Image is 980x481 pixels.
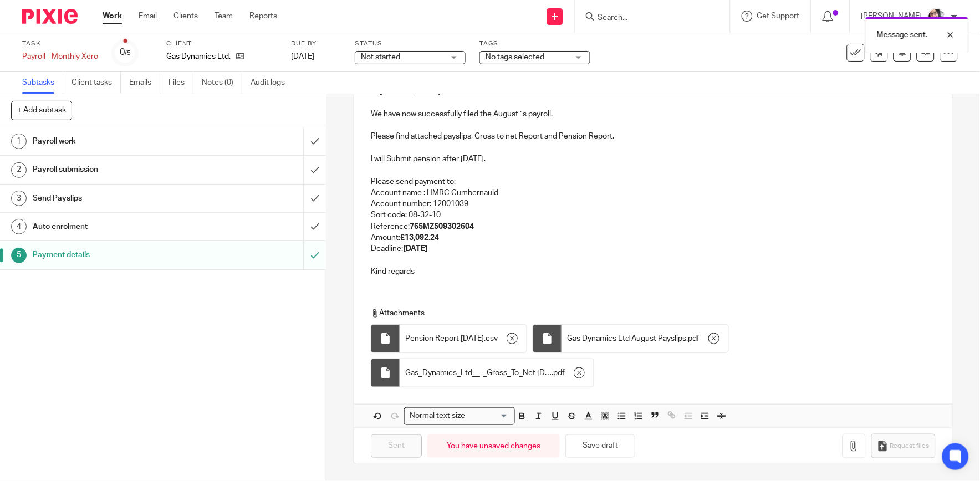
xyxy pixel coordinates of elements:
[103,11,122,22] a: Work
[11,134,27,149] div: 1
[468,410,508,422] input: Search for option
[371,266,935,277] p: Kind regards
[371,232,935,243] p: Amount:
[553,367,565,378] span: pdf
[400,234,439,242] strong: £13,092.24
[249,11,277,22] a: Reports
[169,72,193,94] a: Files
[486,53,544,61] span: No tags selected
[33,247,206,263] h1: Payment details
[403,245,428,253] strong: [DATE]
[890,442,930,451] span: Request files
[202,72,242,94] a: Notes (0)
[371,176,935,187] p: Please send payment to:
[405,367,552,378] span: Gas_Dynamics_Ltd__-_Gross_To_Net [DATE]
[125,50,131,56] small: /5
[11,101,72,120] button: + Add subtask
[11,191,27,206] div: 3
[11,162,27,178] div: 2
[291,53,314,60] span: [DATE]
[371,109,935,120] p: We have now successfully filed the August`s payroll.
[410,223,474,231] strong: 765MZ509302604
[371,243,935,254] p: Deadline:
[22,51,98,62] div: Payroll - Monthly Xero
[928,8,946,25] img: me%20(1).jpg
[361,53,400,61] span: Not started
[33,190,206,207] h1: Send Payslips
[166,51,231,62] p: Gas Dynamics Ltd.
[33,133,206,150] h1: Payroll work
[405,333,484,344] span: Pension Report [DATE]
[33,161,206,178] h1: Payroll submission
[251,72,293,94] a: Audit logs
[688,333,700,344] span: pdf
[11,219,27,234] div: 4
[400,359,594,387] div: .
[371,153,935,165] p: I will Submit pension after [DATE].
[22,72,63,94] a: Subtasks
[33,218,206,235] h1: Auto enrolment
[129,72,160,94] a: Emails
[371,221,935,232] p: Reference:
[871,434,936,459] button: Request files
[173,11,198,22] a: Clients
[166,39,277,48] label: Client
[877,29,927,40] p: Message sent.
[400,325,527,352] div: .
[120,46,131,59] div: 0
[355,39,466,48] label: Status
[567,333,686,344] span: Gas Dynamics Ltd August Payslips
[11,248,27,263] div: 5
[562,325,728,352] div: .
[22,39,98,48] label: Task
[72,72,121,94] a: Client tasks
[371,434,422,458] input: Sent
[215,11,233,22] a: Team
[404,407,515,424] div: Search for option
[371,209,935,221] p: Sort code: 08-32-10
[139,11,157,22] a: Email
[371,187,935,198] p: Account name : HMRC Cumbernauld
[371,308,919,319] p: Attachments
[371,131,935,142] p: Please find attached payslips, Gross to net Report and Pension Report.
[291,39,341,48] label: Due by
[407,410,467,422] span: Normal text size
[371,198,935,209] p: Account number: 12001039
[427,434,560,458] div: You have unsaved changes
[479,39,590,48] label: Tags
[22,9,78,24] img: Pixie
[565,434,635,458] button: Save draft
[486,333,498,344] span: csv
